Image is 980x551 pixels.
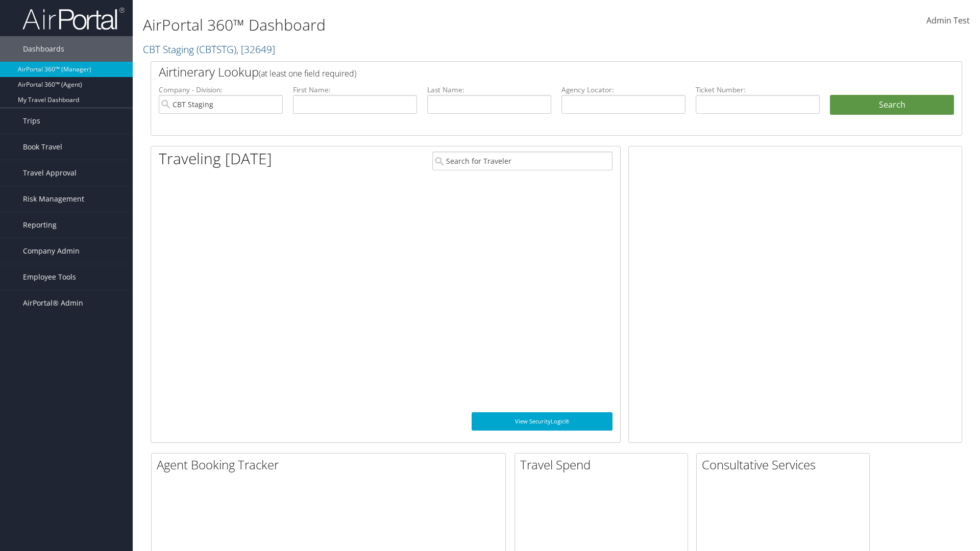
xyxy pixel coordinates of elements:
input: Search for Traveler [432,152,612,170]
h1: AirPortal 360™ Dashboard [143,14,694,36]
h2: Agent Booking Tracker [157,456,505,473]
span: ( CBTSTG ) [197,42,236,56]
label: Last Name: [427,85,551,95]
span: Risk Management [23,186,84,212]
a: CBT Staging [143,42,275,56]
a: Admin Test [926,5,970,37]
button: Search [830,95,954,115]
span: Trips [23,108,40,134]
span: Dashboards [23,36,64,62]
span: Reporting [23,212,57,238]
label: Agency Locator: [561,85,685,95]
span: , [ 32649 ] [236,42,275,56]
span: Book Travel [23,134,62,160]
span: Company Admin [23,238,80,264]
label: Company - Division: [159,85,283,95]
img: airportal-logo.png [22,7,125,31]
h1: Traveling [DATE] [159,148,272,169]
h2: Travel Spend [520,456,688,473]
span: AirPortal® Admin [23,290,83,316]
a: View SecurityLogic® [472,412,612,431]
h2: Airtinerary Lookup [159,63,887,81]
span: (at least one field required) [259,68,356,79]
label: First Name: [293,85,417,95]
span: Travel Approval [23,160,77,186]
h2: Consultative Services [702,456,869,473]
span: Employee Tools [23,264,76,290]
span: Admin Test [926,15,970,26]
label: Ticket Number: [696,85,820,95]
